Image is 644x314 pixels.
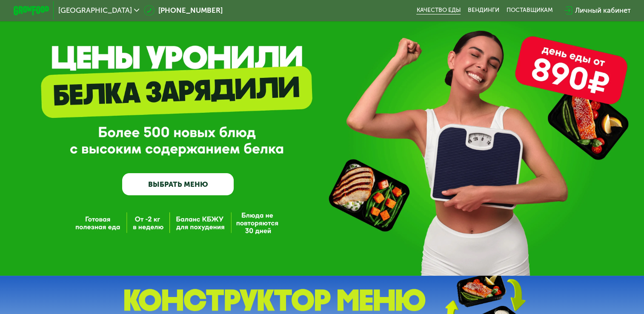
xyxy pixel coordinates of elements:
[58,7,132,14] span: [GEOGRAPHIC_DATA]
[416,7,461,14] a: Качество еды
[144,5,223,16] a: [PHONE_NUMBER]
[575,5,630,16] div: Личный кабинет
[507,7,553,14] div: поставщикам
[468,7,499,14] a: Вендинги
[122,173,234,196] a: ВЫБРАТЬ МЕНЮ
